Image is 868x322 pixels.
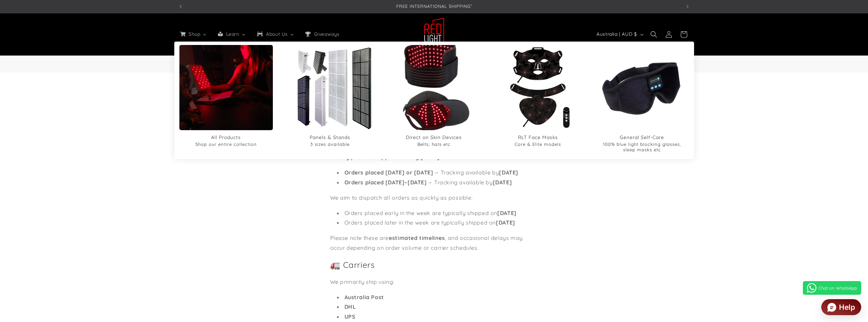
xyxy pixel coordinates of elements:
[310,134,350,140] span: Panels & Stands
[344,169,433,176] strong: Orders placed [DATE] or [DATE]
[391,141,476,147] span: Belts, hats etc
[592,28,646,41] button: Australia | AUD $
[174,27,212,41] a: Shop
[212,27,251,41] a: Learn
[518,134,558,140] span: RLT Face Masks
[344,303,356,310] strong: DHL
[495,45,580,130] a: RLT Face Masks
[421,15,447,54] a: Red Light Hero
[179,134,273,152] a: All Products
[211,134,241,140] span: All Products
[406,134,462,140] span: Direct on Skin Devices
[265,31,289,37] span: About Us
[387,134,481,152] a: Direct on Skin Devices
[179,45,273,130] a: All Products
[251,27,299,41] a: About Us
[424,17,444,51] img: Red Light Hero
[491,134,585,152] a: RLT Face Masks
[827,303,836,312] img: widget icon
[330,193,538,203] p: We aim to dispatch all orders as quickly as possible:
[299,27,344,41] a: Giveaways
[179,141,273,147] span: Shop our entire collection
[330,233,538,253] p: Please note these are , and occasional delays may occur depending on order volume or carrier sche...
[313,31,340,37] span: Giveaways
[493,179,512,186] strong: [DATE]
[803,281,861,295] a: Chat on WhatsApp
[330,260,538,270] h2: 🚛 Carriers
[383,36,485,139] img: HeroHat_and_HeroBelt_red_light_therapy_belt_and_hat.png
[495,141,580,147] span: Core & Elite models
[599,45,685,130] img: RedLightHeroHeroFilter100_BlueLightBlockingGlassesCleaningClothandCarryCase.png
[646,27,661,42] summary: Search
[344,294,384,301] strong: Australia Post
[597,31,637,38] span: Australia | AUD $
[495,45,580,130] img: HeroMaskElite1.0front_8f52cd4d-6087-4a76-a31e-1509fa32d64a.png
[288,45,373,130] a: Panels & Stands
[620,134,664,140] span: General Self-Care
[499,169,518,176] strong: [DATE]
[819,285,857,291] span: Chat on WhatsApp
[599,45,685,130] a: General Self-Care
[288,141,373,147] span: 3 sizes available
[389,234,445,241] strong: estimated timelines
[839,304,855,311] div: Help
[179,31,273,144] img: Red_Light_Hero_Logo_Profile_Pic_White_Background.png
[337,168,538,178] li: → Tracking available by
[344,179,427,186] strong: Orders placed [DATE]–[DATE]
[599,141,685,152] span: 100% blue light blocking glasses, sleep masks etc
[383,36,485,139] a: Direct on Skin Devices
[337,218,538,228] li: Orders placed later in the week are typically shipped on
[496,219,515,226] strong: [DATE]
[497,210,517,216] strong: [DATE]
[595,134,689,152] a: General Self-Care
[330,277,538,287] p: We primarily ship using:
[187,31,201,37] span: Shop
[344,313,356,320] strong: UPS
[396,3,472,9] span: FREE INTERNATIONAL SHIPPING¹
[283,134,377,152] a: Panels & Stands
[288,45,373,130] img: Red_Light_Hero_Hero_Series_red_light_therapy_panels_collection_photo_graphic.png
[337,178,538,187] li: → Tracking available by
[225,31,240,37] span: Learn
[337,208,538,218] li: Orders placed early in the week are typically shipped on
